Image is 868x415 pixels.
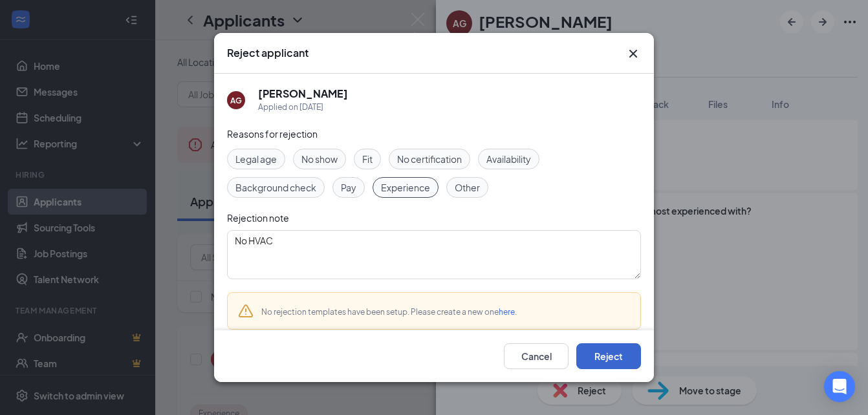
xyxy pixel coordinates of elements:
[625,46,641,61] svg: Cross
[238,303,254,319] svg: Warning
[258,101,348,114] div: Applied on [DATE]
[235,152,277,166] span: Legal age
[499,307,515,317] a: here
[230,95,242,106] div: AG
[362,152,373,166] span: Fit
[227,230,641,279] textarea: No HVAC
[235,180,316,195] span: Background check
[625,46,641,61] button: Close
[824,371,855,402] div: Open Intercom Messenger
[227,212,289,224] span: Rejection note
[261,307,517,317] span: No rejection templates have been setup. Please create a new one .
[455,180,480,195] span: Other
[381,180,430,195] span: Experience
[227,128,318,140] span: Reasons for rejection
[301,152,338,166] span: No show
[504,343,569,369] button: Cancel
[576,343,641,369] button: Reject
[258,87,348,101] h5: [PERSON_NAME]
[341,180,356,195] span: Pay
[227,46,309,60] h3: Reject applicant
[486,152,531,166] span: Availability
[397,152,462,166] span: No certification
